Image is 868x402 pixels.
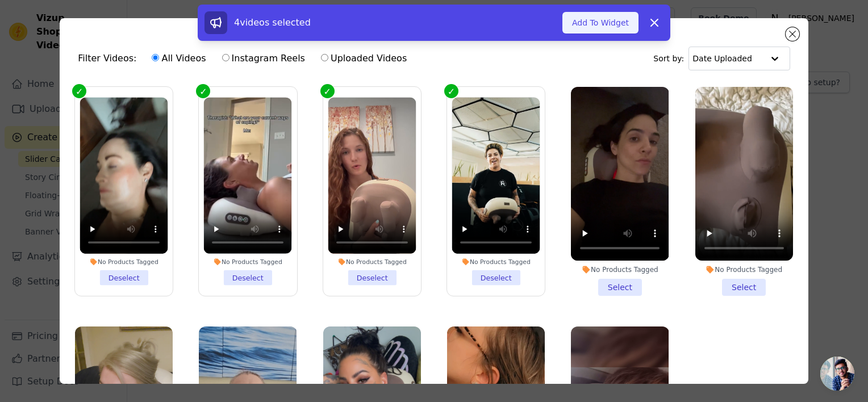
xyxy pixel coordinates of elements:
[562,12,639,33] button: Add To Widget
[151,51,206,66] label: All Videos
[653,47,790,70] div: Sort by:
[78,45,413,72] div: Filter Videos:
[452,258,540,266] div: No Products Tagged
[320,51,407,66] label: Uploaded Videos
[80,258,168,266] div: No Products Tagged
[328,258,416,266] div: No Products Tagged
[695,265,793,274] div: No Products Tagged
[204,258,292,266] div: No Products Tagged
[820,357,854,391] div: Open chat
[234,17,311,28] span: 4 videos selected
[222,51,306,66] label: Instagram Reels
[571,265,669,274] div: No Products Tagged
